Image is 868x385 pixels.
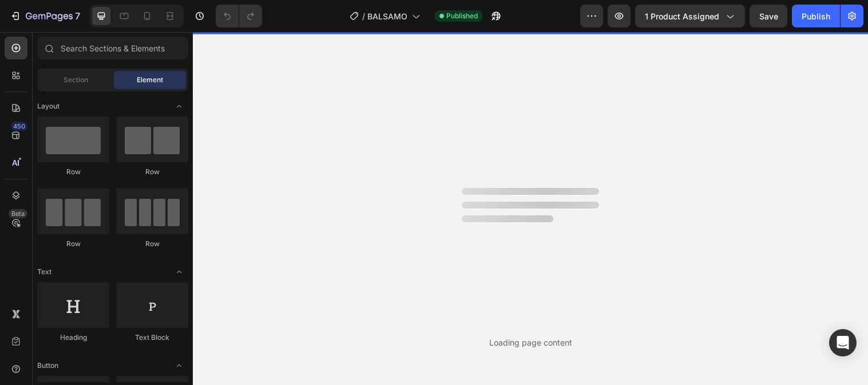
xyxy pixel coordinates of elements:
[37,239,109,249] div: Row
[37,167,109,177] div: Row
[116,167,188,177] div: Row
[5,5,85,27] button: 7
[116,332,188,343] div: Text Block
[170,97,188,115] span: Toggle open
[635,5,745,27] button: 1 product assigned
[9,209,27,218] div: Beta
[137,75,163,85] span: Element
[75,9,80,23] p: 7
[792,5,840,27] button: Publish
[802,10,830,22] div: Publish
[759,11,778,21] span: Save
[362,10,365,22] span: /
[446,11,478,21] span: Published
[216,5,262,27] div: Undo/Redo
[11,122,27,131] div: 450
[170,263,188,281] span: Toggle open
[645,10,719,22] span: 1 product assigned
[170,356,188,375] span: Toggle open
[37,332,109,343] div: Heading
[37,267,51,277] span: Text
[829,329,857,356] div: Open Intercom Messenger
[64,75,88,85] span: Section
[489,336,572,348] div: Loading page content
[750,5,787,27] button: Save
[116,239,188,249] div: Row
[37,37,188,59] input: Search Sections & Elements
[37,360,58,371] span: Button
[367,10,407,22] span: BALSAMO
[37,101,60,111] span: Layout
